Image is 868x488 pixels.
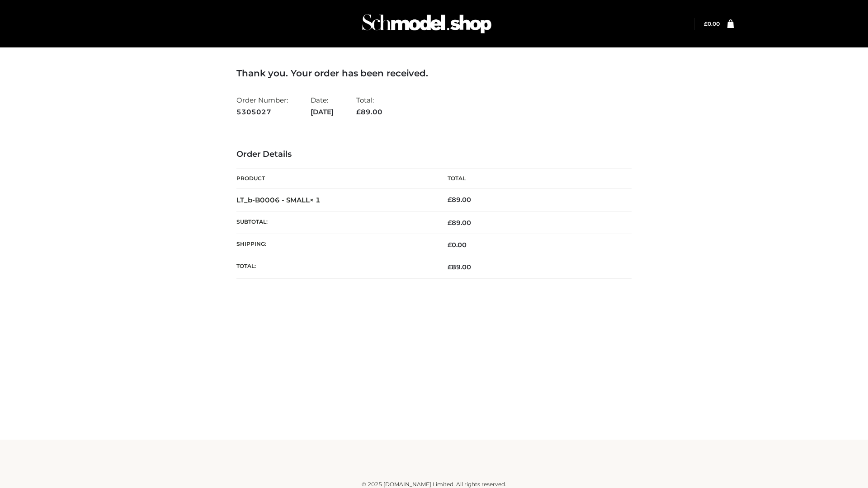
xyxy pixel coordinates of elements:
th: Product [236,169,434,189]
strong: × 1 [310,196,321,204]
th: Total: [236,256,434,278]
span: £ [448,241,452,249]
img: Schmodel Admin 964 [359,6,495,42]
bdi: 89.00 [448,196,471,204]
bdi: 0.00 [448,241,467,249]
th: Subtotal: [236,211,434,234]
strong: LT_b-B0006 - SMALL [236,196,321,204]
span: £ [704,20,708,27]
span: £ [356,108,361,116]
span: £ [448,263,452,271]
span: 89.00 [448,219,471,227]
li: Date: [311,92,334,120]
li: Total: [356,92,382,120]
li: Order Number: [236,92,288,120]
span: 89.00 [448,263,471,271]
bdi: 0.00 [704,20,720,27]
strong: [DATE] [311,106,334,118]
a: £0.00 [704,20,720,27]
span: £ [448,219,452,227]
h3: Order Details [236,150,632,160]
h3: Thank you. Your order has been received. [236,68,632,79]
strong: 5305027 [236,106,288,118]
th: Shipping: [236,234,434,256]
span: 89.00 [356,108,382,116]
span: £ [448,196,452,204]
th: Total [434,169,632,189]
